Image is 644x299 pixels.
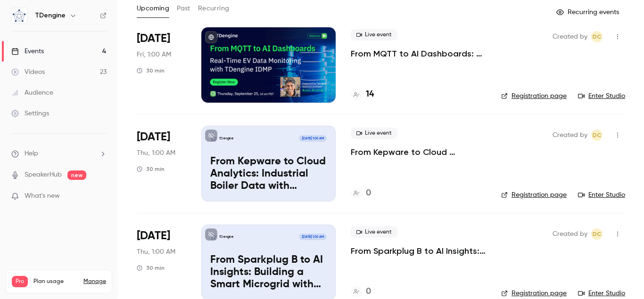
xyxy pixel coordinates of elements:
[351,226,397,238] span: Live event
[210,254,327,291] p: From Sparkplug B to AI Insights: Building a Smart Microgrid with TDengine IDMP
[11,47,44,56] div: Events
[12,276,28,287] span: Pro
[25,170,62,180] a: SpeakerHub
[137,129,170,145] span: [DATE]
[501,289,567,298] a: Registration page
[351,29,397,40] span: Live event
[35,11,66,20] h6: TDengine
[137,31,170,46] span: [DATE]
[501,190,567,200] a: Registration page
[351,88,374,101] a: 14
[219,234,234,239] p: TDengine
[137,126,186,201] div: Oct 1 Wed, 10:00 AM (America/Los Angeles)
[578,190,625,200] a: Enter Studio
[219,136,234,141] p: TDengine
[83,278,106,285] a: Manage
[67,170,86,180] span: new
[553,129,587,141] span: Created by
[12,8,27,23] img: TDengine
[11,88,53,97] div: Audience
[593,31,601,42] span: DC
[591,129,603,141] span: Daniel Clow
[137,50,171,59] span: Fri, 1:00 AM
[578,91,625,101] a: Enter Studio
[137,264,165,272] div: 30 min
[198,1,230,16] button: Recurring
[501,91,567,101] a: Registration page
[137,247,175,257] span: Thu, 1:00 AM
[210,156,327,192] p: From Kepware to Cloud Analytics: Industrial Boiler Data with TDengine IDMP
[351,146,486,158] a: From Kepware to Cloud Analytics: Industrial Boiler Data with TDengine IDMP
[137,67,165,74] div: 30 min
[351,245,486,257] a: From Sparkplug B to AI Insights: Building a Smart Microgrid with TDengine IDMP
[366,187,371,200] h4: 0
[33,278,78,285] span: Plan usage
[137,1,169,16] button: Upcoming
[25,149,38,159] span: Help
[593,228,601,240] span: DC
[299,135,326,142] span: [DATE] 1:00 AM
[177,1,190,16] button: Past
[137,27,186,103] div: Sep 25 Thu, 10:00 AM (America/Los Angeles)
[591,31,603,42] span: Daniel Clow
[299,234,326,240] span: [DATE] 1:00 AM
[351,187,371,200] a: 0
[201,126,336,201] a: From Kepware to Cloud Analytics: Industrial Boiler Data with TDengine IDMPTDengine[DATE] 1:00 AMF...
[351,285,371,298] a: 0
[553,228,587,240] span: Created by
[11,67,45,77] div: Videos
[137,165,165,173] div: 30 min
[553,31,587,42] span: Created by
[137,148,175,158] span: Thu, 1:00 AM
[11,149,107,159] li: help-dropdown-opener
[11,109,49,118] div: Settings
[366,285,371,298] h4: 0
[351,128,397,139] span: Live event
[552,5,625,20] button: Recurring events
[591,228,603,240] span: Daniel Clow
[578,289,625,298] a: Enter Studio
[366,88,374,101] h4: 14
[351,48,486,59] a: From MQTT to AI Dashboards: Real-Time EV Data Monitoring with TDengine IDMP
[25,191,60,201] span: What's new
[137,228,170,243] span: [DATE]
[593,129,601,141] span: DC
